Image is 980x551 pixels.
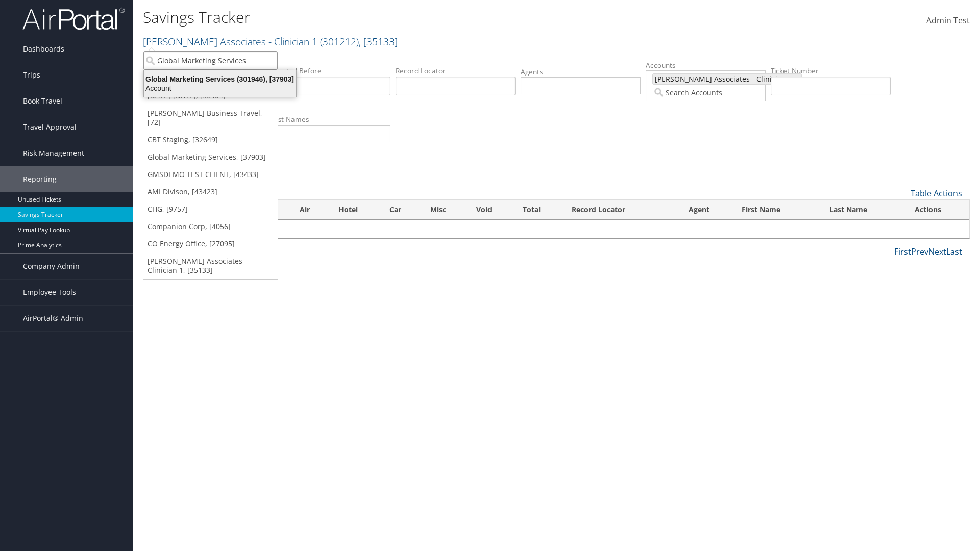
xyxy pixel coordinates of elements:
th: Last Name [820,200,906,220]
span: , [ 35133 ] [359,35,398,48]
h1: Savings Tracker [143,7,694,28]
a: Table Actions [911,188,962,199]
div: Account [138,84,302,93]
a: Last [946,246,962,257]
label: Record Locator [396,66,516,76]
a: Companion Corp, [4056] [143,218,278,235]
th: Agent: activate to sort column descending [679,200,732,220]
a: [PERSON_NAME] Associates - Clinician 1, [35133] [143,253,278,279]
span: Employee Tools [23,280,76,305]
th: Misc [421,200,468,220]
a: Admin Test [926,5,970,37]
input: Search Accounts [652,87,758,97]
div: Global Marketing Services (301946), [37903] [138,74,302,84]
span: Reporting [23,166,57,192]
a: Next [928,246,946,257]
label: Last Names [271,114,390,124]
th: Actions [905,200,969,220]
span: Risk Management [23,140,84,166]
label: Agents [521,67,641,77]
span: AirPortal® Admin [23,306,83,331]
label: Accounts [646,60,766,70]
th: Void [467,200,513,220]
span: Admin Test [926,15,970,26]
a: First [894,246,911,257]
a: CHG, [9757] [143,201,278,218]
span: Dashboards [23,36,64,62]
a: [PERSON_NAME] Associates - Clinician 1 [143,35,398,48]
span: Company Admin [23,254,80,279]
span: [PERSON_NAME] Associates - Clinician 1 [653,74,792,84]
label: Created Before [271,66,390,76]
a: CBT Staging, [32649] [143,131,278,148]
img: airportal-logo.png [22,7,125,31]
a: GMSDEMO TEST CLIENT, [43433] [143,166,278,183]
a: Global Marketing Services, [37903] [143,148,278,166]
a: CO Energy Office, [27095] [143,235,278,253]
span: Travel Approval [23,114,77,140]
input: Search Accounts [143,51,278,70]
span: ( 301212 ) [320,35,359,48]
th: Hotel [329,200,380,220]
th: Total [513,200,562,220]
th: Car [380,200,421,220]
th: First Name [732,200,820,220]
span: Book Travel [23,88,62,114]
a: [PERSON_NAME] Business Travel, [72] [143,105,278,131]
th: Record Locator: activate to sort column ascending [562,200,679,220]
td: No Savings Tracker records found [143,220,969,238]
label: Ticket Number [771,66,891,76]
a: Prev [911,246,928,257]
th: Air [290,200,329,220]
span: Trips [23,62,40,88]
a: AMI Divison, [43423] [143,183,278,201]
